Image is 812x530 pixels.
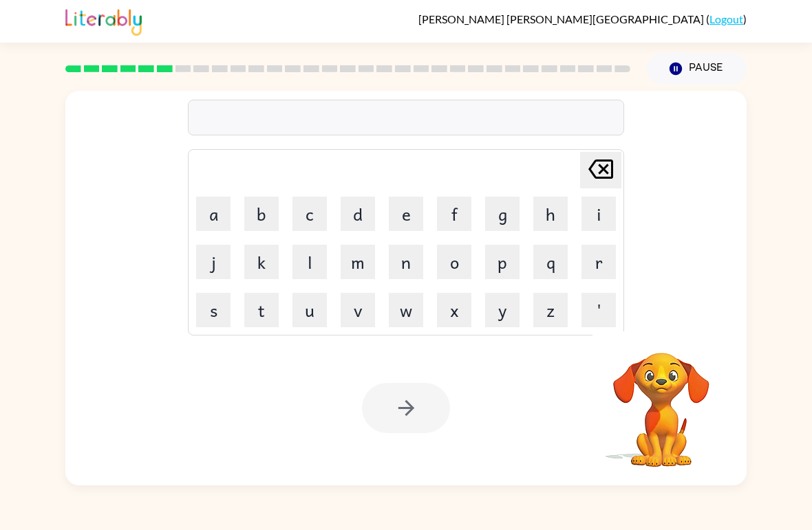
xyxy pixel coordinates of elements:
button: l [292,245,327,279]
button: p [485,245,520,279]
button: r [581,245,616,279]
button: f [437,197,471,231]
span: [PERSON_NAME] [PERSON_NAME][GEOGRAPHIC_DATA] [418,12,706,25]
button: Pause [647,53,747,85]
button: v [341,293,375,327]
video: Your browser must support playing .mp4 files to use Literably. Please try using another browser. [592,331,730,469]
button: e [389,197,423,231]
button: g [485,197,520,231]
button: w [389,293,423,327]
button: ' [581,293,616,327]
button: u [292,293,327,327]
button: y [485,293,520,327]
button: x [437,293,471,327]
button: d [341,197,375,231]
button: q [533,245,568,279]
button: i [581,197,616,231]
div: ( ) [418,12,747,25]
button: n [389,245,423,279]
button: o [437,245,471,279]
button: j [196,245,231,279]
button: s [196,293,231,327]
button: a [196,197,231,231]
button: b [244,197,279,231]
a: Logout [709,12,743,25]
button: z [533,293,568,327]
button: t [244,293,279,327]
img: Literably [65,5,142,36]
button: h [533,197,568,231]
button: k [244,245,279,279]
button: c [292,197,327,231]
button: m [341,245,375,279]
